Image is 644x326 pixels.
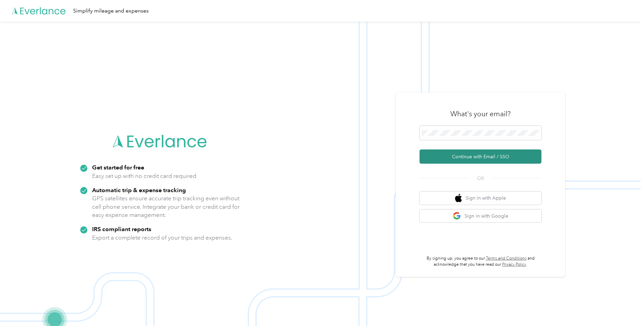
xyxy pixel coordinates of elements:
[92,172,196,180] p: Easy set up with no credit card required
[420,191,541,205] button: apple logoSign in with Apple
[455,194,462,202] img: apple logo
[92,233,232,242] p: Export a complete record of your trips and expenses.
[92,164,144,171] strong: Get started for free
[92,194,240,219] p: GPS satellites ensure accurate trip tracking even without cell phone service. Integrate your bank...
[486,256,527,261] a: Terms and Conditions
[450,109,511,119] h3: What's your email?
[420,149,541,164] button: Continue with Email / SSO
[469,175,492,182] span: OR
[502,262,526,267] a: Privacy Policy
[420,256,541,267] p: By signing up, you agree to our and acknowledge that you have read our .
[73,7,149,15] div: Simplify mileage and expenses
[420,209,541,223] button: google logoSign in with Google
[92,225,151,232] strong: IRS compliant reports
[92,186,186,193] strong: Automatic trip & expense tracking
[453,212,461,220] img: google logo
